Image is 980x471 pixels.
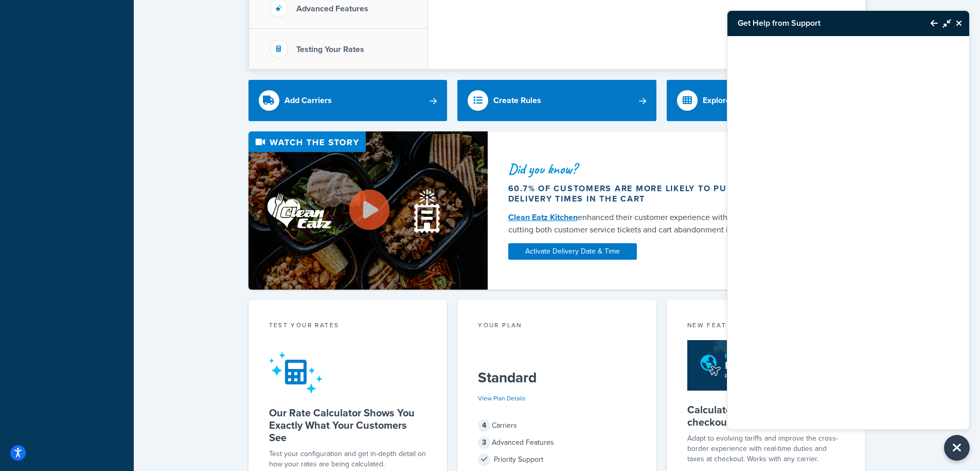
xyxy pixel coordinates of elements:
[478,321,636,332] div: Your Plan
[269,321,427,332] div: Test your rates
[493,93,541,108] div: Create Rules
[938,11,951,35] button: Minimize Resource Center
[478,418,636,433] div: Carriers
[248,80,448,121] a: Add Carriers
[478,452,636,467] div: Priority Support
[944,435,970,461] button: Close Resource Center
[920,11,938,35] button: Back to Resource Center
[951,17,969,29] button: Close Resource Center
[478,419,490,432] span: 4
[508,183,833,204] div: 60.7% of customers are more likely to purchase if they see delivery times in the cart
[478,436,490,449] span: 3
[284,93,332,108] div: Add Carriers
[508,211,833,236] div: enhanced their customer experience with Delivery Date and Time — cutting both customer service ti...
[687,403,845,428] h5: Calculate duties and taxes at checkout for any carrier
[269,449,427,469] div: Test your configuration and get in-depth detail on how your rates are being calculated.
[296,4,368,13] h3: Advanced Features
[687,321,845,332] div: New Feature
[269,407,427,444] h5: Our Rate Calculator Shows You Exactly What Your Customers See
[727,11,920,36] h3: Get Help from Support
[508,243,637,260] a: Activate Delivery Date & Time
[508,162,833,176] div: Did you know?
[478,369,636,386] h5: Standard
[687,433,845,464] p: Adapt to evolving tariffs and improve the cross-border experience with real-time duties and taxes...
[457,80,656,121] a: Create Rules
[478,435,636,450] div: Advanced Features
[248,131,488,290] img: Video thumbnail
[667,80,866,121] a: Explore Features
[703,93,765,108] div: Explore Features
[508,211,578,223] a: Clean Eatz Kitchen
[478,394,526,403] a: View Plan Details
[296,45,364,54] h3: Testing Your Rates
